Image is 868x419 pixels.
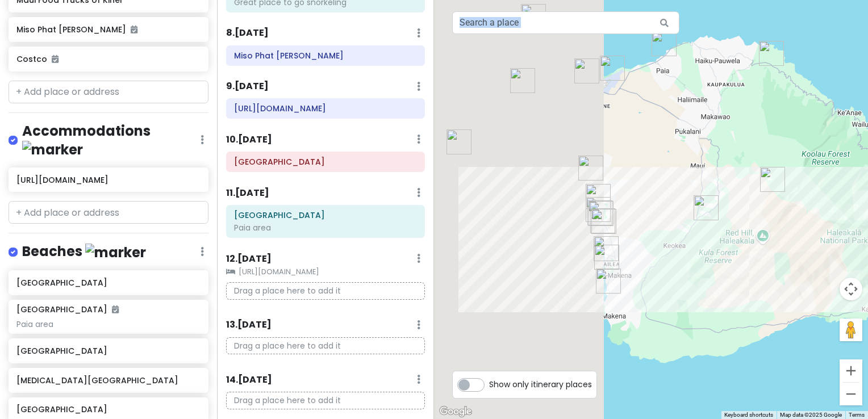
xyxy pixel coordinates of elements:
small: [URL][DOMAIN_NAME] [226,266,425,278]
input: Search a place [452,11,679,34]
h6: 10 . [DATE] [226,134,272,146]
h4: Accommodations [22,122,201,158]
button: Zoom out [840,383,862,405]
div: Kahului Airport [595,51,629,85]
h6: 12 . [DATE] [226,253,272,265]
h6: [URL][DOMAIN_NAME] [16,175,200,185]
i: Added to itinerary [112,305,119,313]
h4: Beaches [22,242,146,261]
h6: ʻĪao Valley State Monument [234,157,417,167]
button: Map camera controls [840,278,862,300]
h6: Costco [16,54,200,64]
h6: [MEDICAL_DATA][GEOGRAPHIC_DATA] [16,375,200,386]
div: Kihei Caffe [583,196,617,230]
div: Haleakalā National Park Summit District Entrance Station [756,162,790,196]
h6: 9 . [DATE] [226,81,269,93]
h6: https://gosurfmaui.com/ [234,103,417,114]
div: Wailea Beach [590,240,624,274]
div: South Maui Gardens [584,196,618,231]
h6: Miso Phat [PERSON_NAME] [16,24,200,35]
a: Terms (opens in new tab) [849,412,865,418]
h6: Kaulahao Beach [234,210,417,220]
h6: 8 . [DATE] [226,27,269,39]
div: Leoda's Kitchen and Pie Shop [442,125,476,159]
p: Drag a place here to add it [226,337,425,355]
input: + Add place or address [9,201,208,224]
img: marker [22,141,83,158]
h6: [GEOGRAPHIC_DATA] [16,304,119,315]
img: Google [437,404,474,419]
div: Paia area [234,223,417,233]
div: Ulua Beach [589,232,623,266]
div: Ululani's Hawaiian Shave Ice - Kihei [574,151,608,185]
div: Kaulahao Beach [647,27,681,61]
h6: 14 . [DATE] [226,374,272,386]
button: Drag Pegman onto the map to open Street View [840,319,862,341]
div: ʻĪao Valley State Monument [506,64,540,98]
h6: 13 . [DATE] [226,319,272,331]
a: Open this area in Google Maps (opens a new window) [437,404,474,419]
h6: Miso Phat Sushi Lahaina [234,51,417,61]
div: Paia area [16,319,200,329]
p: Drag a place here to add it [226,282,425,300]
p: Drag a place here to add it [226,392,425,409]
h6: 11 . [DATE] [226,187,269,199]
div: Twin Falls Maui [754,36,788,70]
div: South Maui Fish Company [581,192,615,227]
h6: [GEOGRAPHIC_DATA] [16,404,200,414]
input: + Add place or address [9,81,208,103]
div: Kamaole Beach Park I [586,204,620,238]
i: Added to itinerary [52,55,59,63]
h6: [GEOGRAPHIC_DATA] [16,278,200,288]
button: Keyboard shortcuts [724,411,773,419]
div: The Snorkel Store [587,204,621,238]
img: marker [85,244,146,261]
div: O'o Farm [689,191,723,225]
div: Maui Food Trucks of Kihei [581,179,615,213]
div: Makena Landing Park [591,264,625,298]
i: Added to itinerary [131,26,137,33]
h6: [GEOGRAPHIC_DATA] [16,346,200,356]
button: Zoom in [840,359,862,382]
span: Show only itinerary places [489,378,592,391]
div: Momona Bakery And Coffee Shop [570,54,604,88]
span: Map data ©2025 Google [780,412,842,418]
